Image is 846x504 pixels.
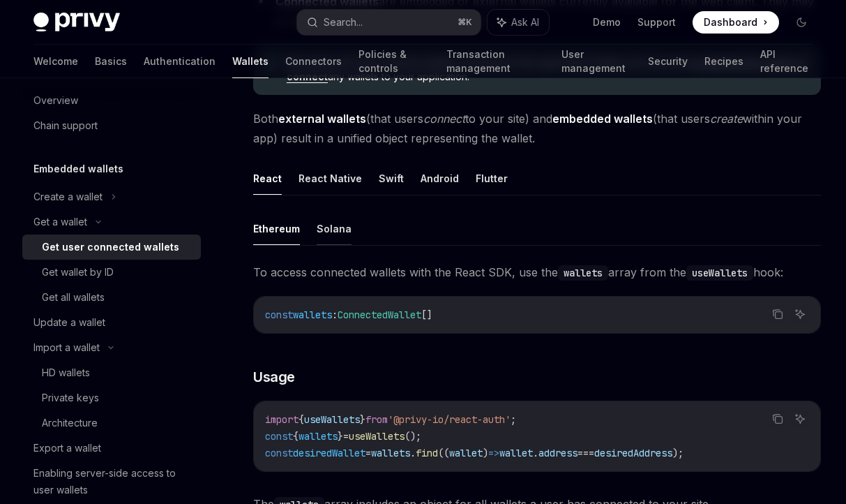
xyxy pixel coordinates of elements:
span: '@privy-io/react-auth' [388,413,511,426]
button: Search...⌘K [297,10,481,35]
div: Search... [324,14,363,31]
img: dark logo [33,13,120,32]
a: Chain support [22,113,201,138]
button: React [253,162,282,195]
strong: external wallets [278,112,366,126]
button: Swift [379,162,404,195]
div: Get all wallets [42,289,105,306]
span: useWallets [304,413,360,426]
div: Chain support [33,117,98,134]
span: wallets [299,430,338,443]
span: To access connected wallets with the React SDK, use the array from the hook: [253,262,821,282]
button: Copy the contents from the code block [769,305,787,323]
span: Both (that users to your site) and (that users within your app) result in a unified object repres... [253,109,821,148]
span: = [365,447,371,459]
span: (); [405,430,421,443]
a: Update a wallet [22,310,201,335]
span: wallet [449,447,483,459]
div: HD wallets [42,364,90,381]
a: Recipes [704,45,743,78]
code: wallets [558,265,608,281]
span: { [299,413,304,426]
span: address [538,447,577,459]
div: Get a wallet [33,214,87,230]
a: Support [637,15,676,29]
a: Security [648,45,688,78]
span: desiredWallet [293,447,365,459]
span: === [577,447,594,459]
span: : [332,309,338,321]
div: Update a wallet [33,314,105,331]
a: Architecture [22,410,201,436]
span: ConnectedWallet [338,309,421,321]
span: Usage [253,367,295,387]
a: Policies & controls [358,45,430,78]
button: Android [421,162,459,195]
span: ⌘ K [458,17,472,28]
div: Get wallet by ID [42,264,114,281]
a: Get all wallets [22,285,201,310]
span: } [360,413,365,426]
div: Create a wallet [33,188,103,205]
a: Overview [22,88,201,113]
a: Enabling server-side access to user wallets [22,461,201,503]
div: Private keys [42,390,99,406]
span: const [265,447,293,459]
strong: embedded wallets [552,112,653,126]
span: ; [511,413,516,426]
button: Solana [317,212,352,245]
span: . [533,447,538,459]
div: Architecture [42,415,98,431]
a: Get user connected wallets [22,235,201,260]
span: ) [483,447,488,459]
span: } [338,430,343,443]
span: => [488,447,499,459]
span: = [343,430,349,443]
button: React Native [299,162,362,195]
span: const [265,430,293,443]
button: Toggle dark mode [790,11,813,34]
code: useWallets [686,265,753,281]
em: connect [423,112,465,126]
a: Get wallet by ID [22,260,201,285]
a: User management [561,45,631,78]
div: Overview [33,92,78,109]
span: [] [421,309,432,321]
button: Ask AI [791,305,809,323]
a: Connectors [285,45,342,78]
span: Ask AI [511,15,539,29]
span: useWallets [349,430,405,443]
a: HD wallets [22,360,201,385]
a: Authentication [144,45,216,78]
span: . [410,447,416,459]
a: Private keys [22,385,201,410]
span: import [265,413,299,426]
span: desiredAddress [594,447,672,459]
span: find [416,447,438,459]
button: Ask AI [791,410,809,428]
button: Copy the contents from the code block [769,410,787,428]
span: const [265,309,293,321]
a: Demo [593,15,621,29]
a: Welcome [33,45,78,78]
a: Transaction management [446,45,545,78]
span: (( [438,447,449,459]
em: create [710,112,743,126]
a: Dashboard [693,11,779,34]
button: Ethereum [253,212,300,245]
span: wallets [371,447,410,459]
span: wallets [293,309,332,321]
a: API reference [760,45,813,78]
h5: Embedded wallets [33,161,123,177]
button: Ask AI [488,10,549,35]
span: { [293,430,299,443]
a: Export a wallet [22,436,201,461]
span: ); [672,447,683,459]
a: Basics [95,45,127,78]
div: Get user connected wallets [42,239,179,255]
span: Dashboard [704,15,757,29]
div: Export a wallet [33,440,101,457]
a: Wallets [232,45,269,78]
span: from [365,413,388,426]
button: Flutter [476,162,508,195]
